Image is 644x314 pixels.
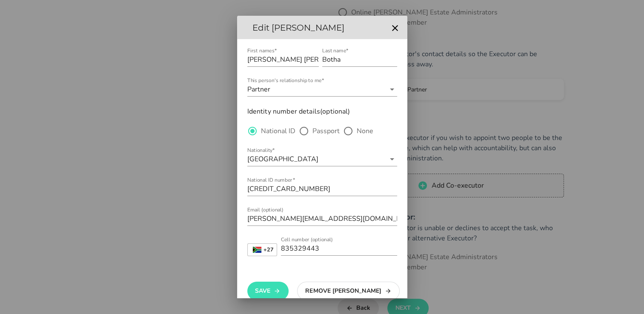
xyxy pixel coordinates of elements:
label: This person's relationship to me* [247,77,324,84]
label: First names* [247,48,277,54]
label: Email (optional) [247,207,283,213]
button: Save [247,282,289,300]
label: Nationality* [247,147,275,154]
div: Partner [247,86,270,93]
div: [GEOGRAPHIC_DATA] [247,155,318,163]
label: None [357,127,373,135]
label: Last name* [322,48,349,54]
h2: Edit [PERSON_NAME] [244,21,387,34]
div: Nationality*[GEOGRAPHIC_DATA] [247,152,397,166]
div: This person's relationship to me*Partner [247,83,397,96]
label: Cell number (optional) [281,237,333,243]
label: Passport [312,127,340,135]
button: Remove [PERSON_NAME] [297,282,400,300]
label: National ID number* [247,177,295,183]
strong: +27 [263,247,274,253]
label: Identity number details(optional) [247,106,350,117]
label: National ID [261,127,295,135]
